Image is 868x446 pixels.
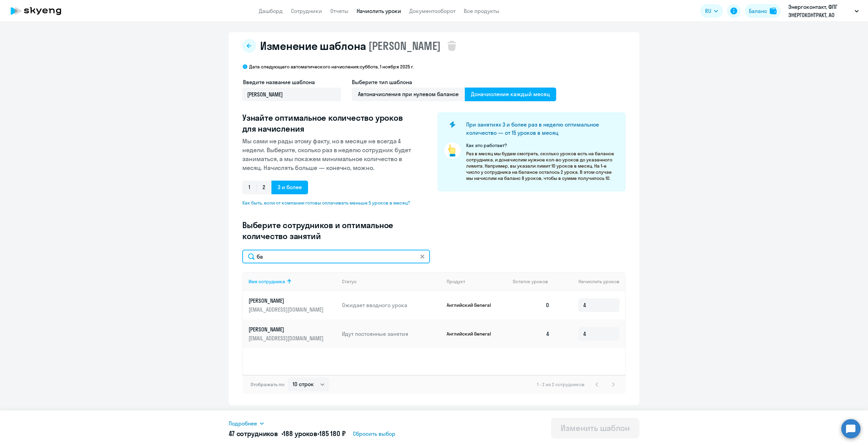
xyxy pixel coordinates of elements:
p: Мы сами не рады этому факту, но в месяце не всегда 4 недели. Выберите, сколько раз в неделю сотру... [242,137,416,172]
span: Введите название шаблона [243,79,315,86]
span: 2 [256,181,271,194]
img: balance [770,8,777,14]
a: Дашборд [259,8,283,14]
button: Энергоконтакт, ФПГ ЭНЕРГОКОНТРАКТ, АО [785,3,862,19]
h4: Выберите тип шаблона [352,78,556,86]
td: 4 [507,319,555,348]
span: Остаток уроков [513,278,548,285]
span: Изменение шаблона [260,39,366,53]
span: 3 и более [271,181,308,194]
p: Идут постоянные занятия [342,330,441,338]
a: [PERSON_NAME][EMAIL_ADDRESS][DOMAIN_NAME] [248,326,336,342]
td: 0 [507,291,555,319]
p: [EMAIL_ADDRESS][DOMAIN_NAME] [248,334,325,342]
p: Ожидает вводного урока [342,301,441,309]
div: Изменить шаблон [561,422,630,433]
a: Отчеты [330,8,348,14]
button: Изменить шаблон [551,418,639,438]
p: Раз в месяц мы будем смотреть, сколько уроков есть на балансе сотрудника, и доначислим нужное кол... [466,150,619,181]
h5: 47 сотрудников • • [229,429,345,438]
button: Балансbalance [745,4,781,18]
div: Продукт [447,278,508,285]
span: Доначисление каждый месяц [465,88,556,101]
a: Сотрудники [291,8,322,14]
input: Поиск по имени, email, продукту или статусу [242,250,430,263]
div: Имя сотрудника [248,278,336,285]
p: [PERSON_NAME] [248,297,325,304]
p: Английский General [447,331,498,337]
span: 185 180 ₽ [319,429,346,438]
button: RU [700,4,723,18]
a: Документооборот [409,8,456,14]
a: Начислить уроки [357,8,401,14]
p: Английский General [447,302,498,308]
h3: Выберите сотрудников и оптимальное количество занятий [242,220,416,241]
div: Статус [342,278,357,285]
span: Автоначисления при нулевом балансе [352,88,465,101]
span: 188 уроков [283,429,317,438]
span: Отображать по: [251,381,285,388]
span: 1 [242,181,256,194]
a: [PERSON_NAME][EMAIL_ADDRESS][DOMAIN_NAME] [248,297,336,313]
input: Без названия [242,88,341,101]
span: 1 - 2 из 2 сотрудников [537,381,585,388]
span: Подробнее [229,419,257,428]
a: Все продукты [464,8,499,14]
h4: При занятиях 3 и более раз в неделю оптимальное количество — от 15 уроков в месяц [466,120,614,137]
img: pointer-circle [444,142,461,159]
span: Как быть, если от компании готовы оплачивать меньше 5 уроков в месяц? [242,200,416,206]
h3: Узнайте оптимальное количество уроков для начисления [242,112,416,134]
th: Начислить уроков [555,272,625,291]
p: Как это работает? [466,142,619,148]
div: Остаток уроков [513,278,555,285]
div: Статус [342,278,441,285]
p: Дата следующего автоматического начисления: суббота, 1 ноября 2025 г. [249,64,414,70]
span: Сбросить выбор [353,430,395,438]
div: Баланс [749,7,767,15]
div: Продукт [447,278,465,285]
p: [PERSON_NAME] [248,326,325,333]
span: RU [705,7,711,15]
span: [PERSON_NAME] [368,39,441,53]
p: [EMAIL_ADDRESS][DOMAIN_NAME] [248,306,325,313]
p: Энергоконтакт, ФПГ ЭНЕРГОКОНТРАКТ, АО [788,3,852,19]
div: Имя сотрудника [248,278,285,285]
